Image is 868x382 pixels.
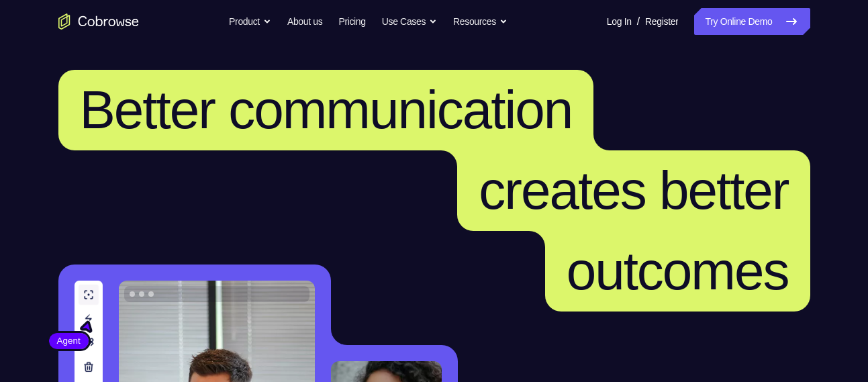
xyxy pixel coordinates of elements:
span: Agent [49,334,89,348]
span: / [637,13,640,30]
a: Pricing [338,8,365,35]
button: Product [229,8,271,35]
button: Use Cases [382,8,437,35]
span: creates better [479,160,788,220]
a: Go to the home page [58,13,139,30]
a: About us [287,8,322,35]
span: Better communication [80,80,573,140]
a: Log In [607,8,632,35]
button: Resources [453,8,508,35]
span: outcomes [567,241,789,301]
a: Register [645,8,678,35]
a: Try Online Demo [694,8,810,35]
